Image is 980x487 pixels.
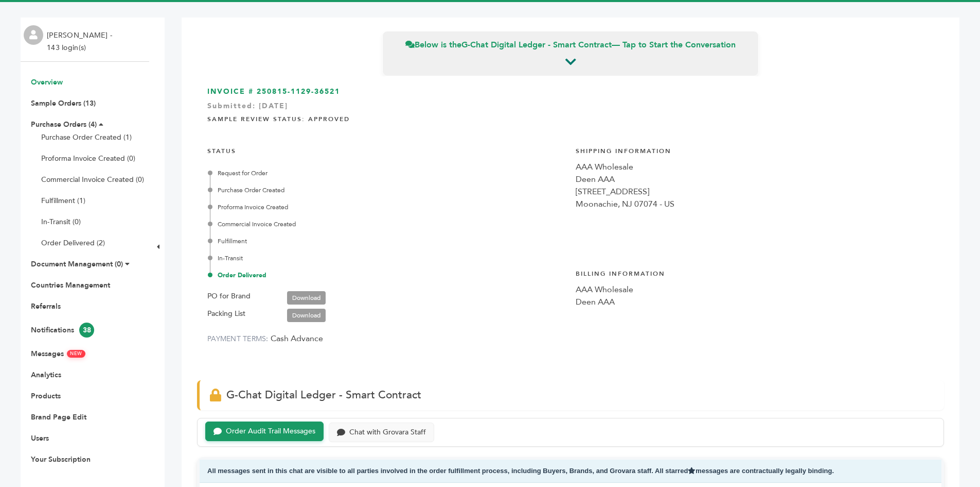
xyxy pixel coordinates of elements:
[210,237,565,246] div: Fulfillment
[41,196,85,206] a: Fulfillment (1)
[47,29,115,54] li: [PERSON_NAME] - 143 login(s)
[210,186,565,195] div: Purchase Order Created
[41,217,81,227] a: In-Transit (0)
[41,175,144,184] a: Commercial Invoice Created (0)
[576,283,934,296] div: AAA Wholesale
[210,271,565,280] div: Order Delivered
[210,220,565,229] div: Commercial Invoice Created
[576,173,934,186] div: Deen AAA
[31,455,91,464] a: Your Subscription
[67,350,85,358] span: NEW
[200,460,941,483] div: All messages sent in this chat are visible to all parties involved in the order fulfillment proce...
[31,349,85,359] a: MessagesNEW
[461,39,612,51] strong: G-Chat Digital Ledger - Smart Contract
[287,309,326,322] a: Download
[210,203,565,212] div: Proforma Invoice Created
[31,259,123,269] a: Document Management (0)
[41,238,105,248] a: Order Delivered (2)
[271,333,323,344] span: Cash Advance
[31,370,61,380] a: Analytics
[207,308,245,320] label: Packing List
[210,254,565,263] div: In-Transit
[79,323,94,338] span: 38
[576,139,934,161] h4: Shipping Information
[31,120,97,129] a: Purchase Orders (4)
[31,280,110,290] a: Countries Management
[287,291,326,305] a: Download
[31,325,94,335] a: Notifications38
[207,107,934,129] h4: Sample Review Status: Approved
[31,391,61,401] a: Products
[207,139,565,161] h4: STATUS
[349,428,426,437] div: Chat with Grovara Staff
[576,262,934,283] h4: Billing Information
[31,98,96,108] a: Sample Orders (13)
[576,161,934,173] div: AAA Wholesale
[576,186,934,198] div: [STREET_ADDRESS]
[31,301,61,311] a: Referrals
[24,25,43,45] img: profile.png
[41,154,135,163] a: Proforma Invoice Created (0)
[207,334,269,344] label: PAYMENT TERMS:
[405,39,736,51] span: Below is the — Tap to Start the Conversation
[226,427,315,436] div: Order Audit Trail Messages
[31,433,49,443] a: Users
[210,169,565,178] div: Request for Order
[226,388,421,402] span: G-Chat Digital Ledger - Smart Contract
[31,77,63,87] a: Overview
[207,87,934,97] h3: INVOICE # 250815-1129-36521
[207,290,251,303] label: PO for Brand
[576,198,934,210] div: Moonachie, NJ 07074 - US
[576,296,934,308] div: Deen AAA
[31,412,86,422] a: Brand Page Edit
[41,132,132,142] a: Purchase Order Created (1)
[207,101,934,116] div: Submitted: [DATE]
